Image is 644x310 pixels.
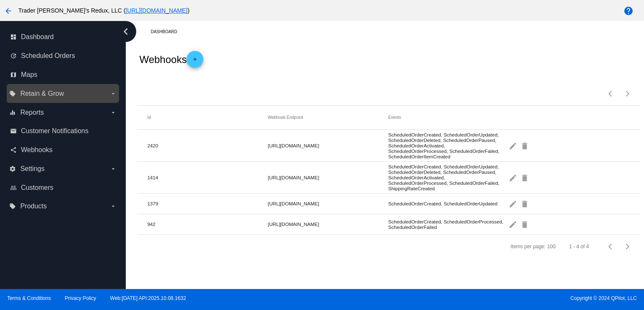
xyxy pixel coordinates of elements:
div: Items per page: [511,244,545,250]
mat-cell: [URL][DOMAIN_NAME] [268,219,388,229]
a: people_outline Customers [10,181,117,194]
mat-cell: 1379 [147,199,267,208]
mat-cell: [URL][DOMAIN_NAME] [268,199,388,208]
mat-icon: add [190,56,200,66]
span: Products [20,202,47,210]
span: Retain & Grow [20,90,64,97]
i: arrow_drop_down [110,203,117,210]
i: arrow_drop_down [110,166,117,172]
mat-icon: edit [509,197,519,210]
i: arrow_drop_down [110,109,117,116]
mat-cell: 942 [147,219,267,229]
i: settings [9,166,16,172]
mat-cell: ScheduledOrderCreated, ScheduledOrderUpdated, ScheduledOrderDeleted, ScheduledOrderPaused, Schedu... [388,162,509,193]
span: Customer Notifications [21,127,88,135]
i: local_offer [9,90,16,97]
mat-cell: [URL][DOMAIN_NAME] [268,141,388,150]
mat-header-cell: Events [388,115,509,120]
span: Customers [21,184,53,192]
mat-icon: arrow_back [3,6,13,16]
span: Maps [21,71,37,79]
a: update Scheduled Orders [10,49,117,63]
mat-icon: help [623,6,634,16]
mat-icon: edit [509,139,519,152]
a: Terms & Conditions [7,295,51,301]
span: Copyright © 2024 QPilot, LLC [329,295,637,301]
mat-icon: edit [509,218,519,231]
i: arrow_drop_down [110,90,117,97]
span: Webhooks [21,146,52,154]
mat-icon: delete [520,197,530,210]
button: Previous page [602,238,619,255]
i: local_offer [9,203,16,210]
span: Scheduled Orders [21,52,75,60]
i: equalizer [9,109,16,116]
i: share [10,147,17,153]
mat-cell: ScheduledOrderCreated, ScheduledOrderProcessed, ScheduledOrderFailed [388,217,509,232]
span: Reports [20,109,44,116]
a: [URL][DOMAIN_NAME] [125,7,187,14]
mat-cell: ScheduledOrderCreated, ScheduledOrderUpdated, ScheduledOrderDeleted, ScheduledOrderPaused, Schedu... [388,130,509,161]
button: Previous page [602,85,619,102]
div: 100 [547,244,556,250]
i: chevron_left [119,25,132,38]
span: Dashboard [21,33,54,41]
button: Next page [619,238,636,255]
a: share Webhooks [10,143,117,157]
mat-icon: delete [520,171,530,184]
a: Web:[DATE] API:2025.10.08.1632 [110,295,186,301]
i: dashboard [10,34,17,40]
a: Dashboard [151,25,184,38]
mat-header-cell: Webhook Endpoint [268,115,388,120]
button: Next page [619,85,636,102]
mat-cell: 1414 [147,173,267,182]
mat-icon: delete [520,139,530,152]
a: Privacy Policy [65,295,96,301]
mat-icon: edit [509,171,519,184]
mat-cell: ScheduledOrderCreated, ScheduledOrderUpdated [388,199,509,208]
i: map [10,71,17,78]
a: map Maps [10,68,117,81]
i: update [10,53,17,59]
a: email Customer Notifications [10,124,117,138]
i: email [10,128,17,134]
h2: Webhooks [139,51,203,68]
span: Settings [20,165,44,173]
mat-icon: delete [520,218,530,231]
a: dashboard Dashboard [10,30,117,44]
mat-cell: [URL][DOMAIN_NAME] [268,173,388,182]
i: people_outline [10,184,17,191]
mat-cell: 2420 [147,141,267,150]
mat-header-cell: Id [147,115,267,120]
div: 1 - 4 of 4 [569,244,589,250]
span: Trader [PERSON_NAME]'s Redux, LLC ( ) [18,7,190,14]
